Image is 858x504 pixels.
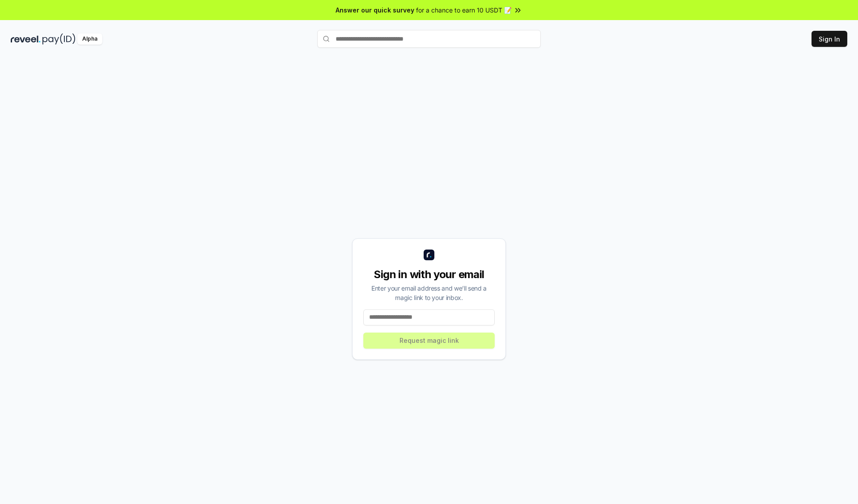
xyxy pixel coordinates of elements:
div: Sign in with your email [363,267,495,282]
button: Sign In [812,31,847,47]
img: logo_small [424,250,434,260]
div: Alpha [77,33,102,45]
img: pay_id [42,33,76,45]
span: Answer our quick survey [336,5,414,15]
img: reveel_dark [11,33,41,45]
div: Enter your email address and we’ll send a magic link to your inbox. [363,283,495,302]
span: for a chance to earn 10 USDT 📝 [416,5,512,15]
